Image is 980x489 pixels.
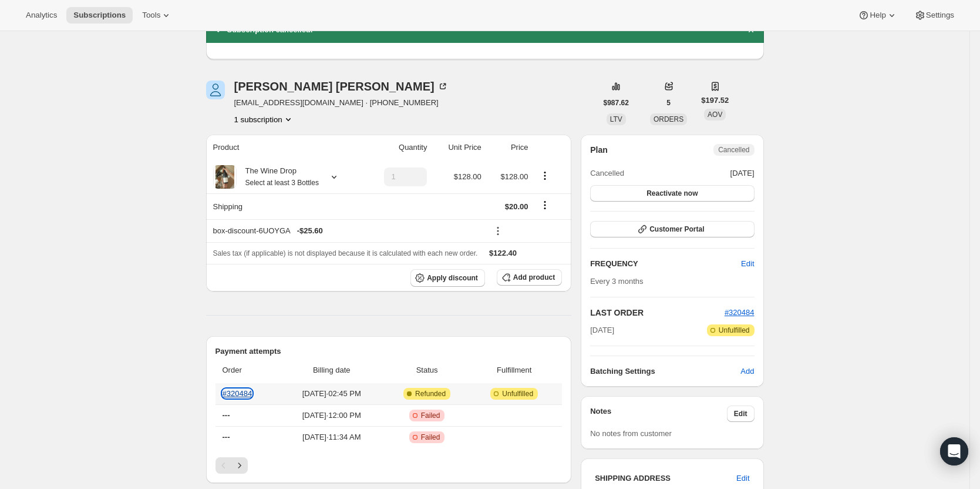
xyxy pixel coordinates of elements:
button: Product actions [536,169,554,182]
span: --- [223,411,230,420]
span: Tools [142,11,160,20]
span: $20.00 [505,202,528,211]
span: Billing date [283,364,380,376]
th: Price [485,135,532,160]
button: 5 [659,95,678,111]
span: [DATE] · 11:34 AM [283,431,380,443]
span: Edit [741,258,754,270]
small: Select at least 3 Bottles [245,179,319,187]
span: $128.00 [501,172,528,181]
button: #320484 [725,307,755,319]
div: Open Intercom Messenger [940,437,968,465]
button: Product actions [234,113,294,125]
button: Shipping actions [536,199,554,212]
span: [DATE] · 12:00 PM [283,410,380,421]
button: Edit [729,469,756,488]
h6: Batching Settings [590,366,740,377]
a: #320484 [725,308,755,317]
span: [EMAIL_ADDRESS][DOMAIN_NAME] · [PHONE_NUMBER] [234,97,449,109]
span: Fulfillment [473,364,555,376]
th: Order [215,357,279,383]
span: Refunded [415,389,446,398]
th: Shipping [206,193,363,219]
span: LTV [610,115,622,123]
h2: LAST ORDER [590,307,725,319]
span: [DATE] [730,168,755,179]
button: Next [231,457,248,474]
button: Add [733,362,761,381]
span: Add [740,366,754,377]
span: David Covington [206,81,225,99]
button: Add product [497,269,562,286]
span: Unfulfilled [502,389,533,398]
span: Unfulfilled [719,326,750,335]
h2: FREQUENCY [590,258,741,270]
span: Failed [421,433,440,442]
span: ORDERS [654,115,683,123]
span: - $25.60 [297,225,323,237]
span: Every 3 months [590,277,643,286]
span: $122.40 [489,249,517,257]
span: Help [870,11,885,20]
span: Reactivate now [646,189,698,198]
button: Help [851,7,904,24]
div: [PERSON_NAME] [PERSON_NAME] [234,81,449,92]
span: $987.62 [604,98,629,108]
button: Settings [907,7,961,24]
span: Edit [736,473,749,484]
button: Analytics [19,7,64,24]
button: Edit [727,406,755,422]
button: Customer Portal [590,221,754,237]
span: Customer Portal [649,225,704,234]
span: $128.00 [454,172,481,181]
h2: Plan [590,144,608,156]
th: Product [206,135,363,160]
nav: Pagination [215,457,563,474]
h2: Payment attempts [215,346,563,357]
button: Edit [734,254,761,273]
span: Cancelled [718,145,749,155]
span: Add product [513,273,555,282]
span: 5 [666,98,671,108]
span: AOV [708,110,722,119]
span: Edit [734,409,747,418]
span: Failed [421,411,440,420]
div: The Wine Drop [237,165,319,189]
span: Settings [926,11,954,20]
h3: SHIPPING ADDRESS [595,473,736,484]
h3: Notes [590,406,727,422]
div: box-discount-6UOYGA [213,225,481,237]
span: Sales tax (if applicable) is not displayed because it is calculated with each new order. [213,249,478,257]
span: Subscriptions [73,11,126,20]
th: Unit Price [430,135,484,160]
span: Status [388,364,466,376]
span: No notes from customer [590,429,672,438]
span: $197.52 [701,95,729,106]
th: Quantity [363,135,431,160]
button: Tools [135,7,179,24]
span: --- [223,433,230,441]
button: Apply discount [410,269,485,287]
span: Cancelled [590,168,624,179]
button: $987.62 [597,95,636,111]
a: #320484 [223,389,252,398]
span: [DATE] [590,324,614,336]
button: Subscriptions [66,7,133,24]
span: [DATE] · 02:45 PM [283,388,380,400]
button: Reactivate now [590,185,754,202]
span: Apply discount [427,273,478,283]
span: Analytics [26,11,57,20]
